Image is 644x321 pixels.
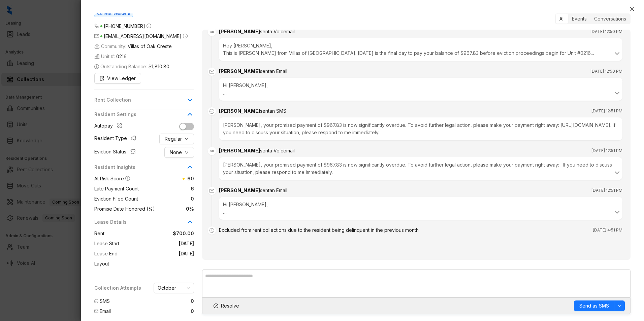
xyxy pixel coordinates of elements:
span: None [170,149,182,156]
div: [PERSON_NAME] [219,68,287,75]
button: Close [628,5,636,13]
span: mail [94,309,98,313]
span: 0 [191,297,194,305]
div: [PERSON_NAME] [219,187,287,194]
span: message [208,107,216,115]
span: [DATE] 12:51 PM [591,108,622,114]
span: down [185,150,189,154]
span: 0 [191,308,194,315]
img: building-icon [94,54,100,59]
span: [DATE] 12:51 PM [591,147,622,154]
div: Hi [PERSON_NAME], This is a final reminder that [DATE] is the last day to pay your outstanding ba... [223,82,618,97]
span: [PHONE_NUMBER] [104,23,145,29]
span: 0216 [116,53,127,60]
span: $700.00 [104,230,194,237]
span: mail [208,68,216,76]
button: Nonedown [164,147,194,158]
span: Unit #: [94,53,127,60]
span: Resolve [221,302,239,310]
span: [DATE] 12:50 PM [590,68,622,75]
span: Lease Details [94,218,186,226]
span: Lease Start [94,240,119,247]
span: [DATE] 12:51 PM [591,187,622,194]
span: At Risk Score [94,176,124,181]
div: Hey [PERSON_NAME], This is [PERSON_NAME] from Villas of [GEOGRAPHIC_DATA]. [DATE] is the final da... [223,42,618,57]
span: Rent Collection [94,96,186,104]
div: All [556,14,568,24]
img: Voicemail Icon [208,147,216,155]
span: sent an Email [260,187,287,193]
span: 0% [155,205,194,213]
div: Rent Collection [94,96,194,108]
span: close [630,6,635,12]
span: 0 [138,195,194,203]
span: sent a Voicemail [260,148,295,153]
span: sent an SMS [260,108,286,114]
span: [DATE] [118,250,194,257]
span: Email [100,308,111,315]
span: SMS [100,297,110,305]
button: Send as SMS [574,300,614,311]
span: Lease End [94,250,118,257]
span: info-circle [125,176,130,181]
div: Resident Settings [94,111,194,122]
span: Collection Attempts [94,284,141,292]
div: Lease Details [94,218,194,230]
div: Autopay [94,122,125,131]
button: Resolve [208,300,245,311]
div: [PERSON_NAME], your promised payment of $967.83 is now significantly overdue. To avoid further le... [219,117,622,140]
button: View Ledger [94,73,141,84]
span: phone [94,24,99,28]
div: Events [568,14,590,24]
span: Community: [94,43,172,50]
span: [DATE] [119,240,194,247]
span: down [185,137,189,141]
div: Conversations [590,14,630,24]
span: sent an Email [260,68,287,74]
span: Outstanding Balance: [94,63,169,70]
span: info-circle [147,24,151,28]
span: Send as SMS [579,302,609,310]
span: [EMAIL_ADDRESS][DOMAIN_NAME] [104,33,182,39]
span: Regular [165,135,182,143]
span: file-search [100,76,104,81]
div: segmented control [555,13,631,24]
img: building-icon [94,44,100,49]
span: [DATE] 12:50 PM [590,28,622,35]
span: mail [208,187,216,195]
span: Rent [94,230,104,237]
span: info-circle [183,34,188,38]
span: dollar [94,64,99,69]
div: Resident Type [94,135,139,143]
div: [PERSON_NAME], your promised payment of $967.83 is now significantly overdue. To avoid further le... [223,161,618,176]
span: Eviction Filed Count [94,195,138,203]
span: Resident Insights [94,164,186,171]
span: Resident Settings [94,111,186,118]
div: Resident Insights [94,164,194,175]
div: Excluded from rent collections due to the resident being delinquent in the previous month [219,226,419,234]
span: sent a Voicemail [260,29,295,34]
div: [PERSON_NAME] [219,107,286,115]
button: Regulardown [159,134,194,144]
img: Voicemail Icon [208,28,216,36]
div: [PERSON_NAME] [219,28,295,35]
span: Layout [94,260,109,267]
span: Villas of Oak Creste [128,43,172,50]
span: 6 [139,185,194,192]
span: message [94,299,98,303]
span: down [617,304,621,308]
div: [PERSON_NAME] [219,147,295,154]
span: $1,810.80 [149,63,169,70]
span: check-circle [214,304,218,308]
span: Current Resident [94,10,133,17]
span: clock-circle [208,226,216,235]
span: [DATE] 4:51 PM [593,227,622,234]
div: Eviction Status [94,148,138,157]
span: View Ledger [107,75,136,82]
span: October [158,283,190,293]
span: Late Payment Count [94,185,139,192]
span: mail [94,34,99,38]
span: 60 [187,176,194,181]
span: Promise Date Honored (%) [94,205,155,213]
div: Hi [PERSON_NAME], This is [PERSON_NAME] from Villas of [GEOGRAPHIC_DATA]. Your promised payment o... [223,201,618,216]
